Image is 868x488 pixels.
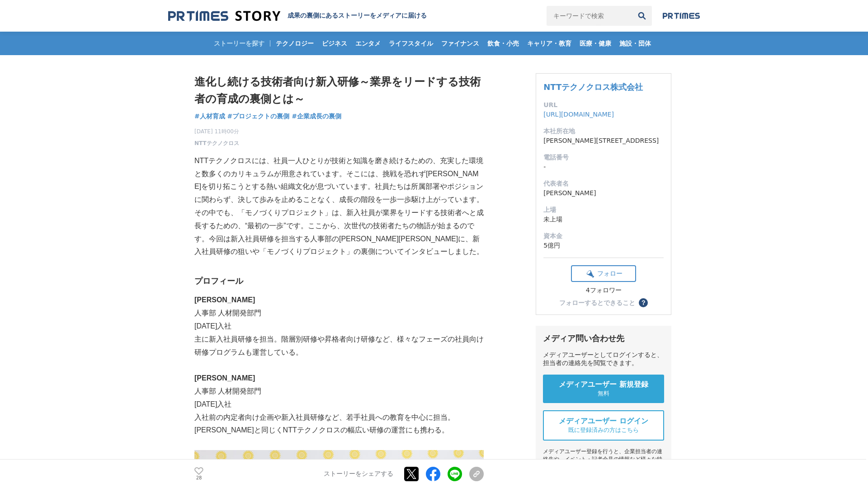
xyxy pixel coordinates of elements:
[543,375,664,403] a: メディアユーザー 新規登録 無料
[194,307,484,320] p: 人事部 人材開発部門
[484,39,523,47] span: 飲食・小売
[543,351,664,367] div: メディアユーザーとしてログインすると、担当者の連絡先を閲覧できます。
[194,411,484,424] p: 入社前の内定者向け企画や新入社員研修など、若手社員への教育を中心に担当。
[543,333,664,344] div: メディア問い合わせ先
[543,82,643,92] a: NTTテクノクロス株式会社
[559,300,635,306] div: フォローするとできること
[543,100,664,110] dt: URL
[352,32,384,55] a: エンタメ
[227,112,290,121] a: #プロジェクトの裏側
[543,127,664,136] dt: 本社所在地
[194,374,255,382] strong: [PERSON_NAME]
[194,127,239,136] span: [DATE] 11時00分
[227,112,290,120] span: #プロジェクトの裏側
[194,155,484,206] p: NTTテクノクロスには、社員一人ひとりが技術と知識を磨き続けるための、充実した環境と数多くのカリキュラムが用意されています。そこには、挑戦を恐れず[PERSON_NAME]を切り拓こうとする熱い...
[543,215,664,224] dd: 未上場
[385,39,437,47] span: ライフスタイル
[559,380,648,389] span: メディアユーザー 新規登録
[524,39,575,47] span: キャリア・教育
[194,296,255,304] strong: [PERSON_NAME]
[547,6,632,26] input: キーワードで検索
[559,417,648,426] span: メディアユーザー ログイン
[543,111,614,118] a: [URL][DOMAIN_NAME]
[543,179,664,188] dt: 代表者名
[616,32,655,55] a: 施設・団体
[568,426,639,434] span: 既に登録済みの方はこちら
[318,32,351,55] a: ビジネス
[571,265,636,282] button: フォロー
[438,32,483,55] a: ファイナンス
[194,277,243,286] strong: プロフィール
[194,206,484,258] p: その中でも、「モノづくりプロジェクト」は、新入社員が業界をリードする技術者へと成長するための、“最初の一歩”です。ここから、次世代の技術者たちの物語が始まるのです。今回は新入社員研修を担当する人...
[543,136,664,145] dd: [PERSON_NAME][STREET_ADDRESS]
[484,32,523,55] a: 飲食・小売
[576,39,615,47] span: 医療・健康
[194,112,225,121] a: #人材育成
[168,10,280,22] img: 成果の裏側にあるストーリーをメディアに届ける
[194,320,484,333] p: [DATE]入社
[576,32,615,55] a: 医療・健康
[438,39,483,47] span: ファイナンス
[352,39,384,47] span: エンタメ
[194,139,239,147] a: NTTテクノクロス
[194,424,484,437] p: [PERSON_NAME]と同じくNTTテクノクロスの幅広い研修の運営にも携わる。
[543,448,664,486] div: メディアユーザー登録を行うと、企業担当者の連絡先や、イベント・記者会見の情報など様々な特記情報を閲覧できます。 ※内容はストーリー・プレスリリースにより異なります。
[639,298,648,307] button: ？
[543,153,664,162] dt: 電話番号
[324,470,393,478] p: ストーリーをシェアする
[524,32,575,55] a: キャリア・教育
[663,12,700,19] img: prtimes
[543,162,664,172] dd: -
[194,476,203,480] p: 28
[571,286,636,295] div: 4フォロワー
[194,385,484,398] p: 人事部 人材開発部門
[543,188,664,198] dd: [PERSON_NAME]
[194,333,484,359] p: 主に新入社員研修を担当。階層別研修や昇格者向け研修など、様々なフェーズの社員向け研修プログラムも運営している。
[194,398,484,411] p: [DATE]入社
[640,300,646,306] span: ？
[292,112,341,120] span: #企業成長の裏側
[385,32,437,55] a: ライフスタイル
[616,39,655,47] span: 施設・団体
[194,73,484,108] h1: 進化し続ける技術者向け新入研修～業界をリードする技術者の育成の裏側とは～
[318,39,351,47] span: ビジネス
[543,205,664,215] dt: 上場
[272,32,317,55] a: テクノロジー
[288,12,427,20] h2: 成果の裏側にあるストーリーをメディアに届ける
[632,6,652,26] button: 検索
[194,112,225,120] span: #人材育成
[272,39,317,47] span: テクノロジー
[168,10,427,22] a: 成果の裏側にあるストーリーをメディアに届ける 成果の裏側にあるストーリーをメディアに届ける
[543,241,664,250] dd: 5億円
[598,389,609,398] span: 無料
[543,231,664,241] dt: 資本金
[543,410,664,441] a: メディアユーザー ログイン 既に登録済みの方はこちら
[292,112,341,121] a: #企業成長の裏側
